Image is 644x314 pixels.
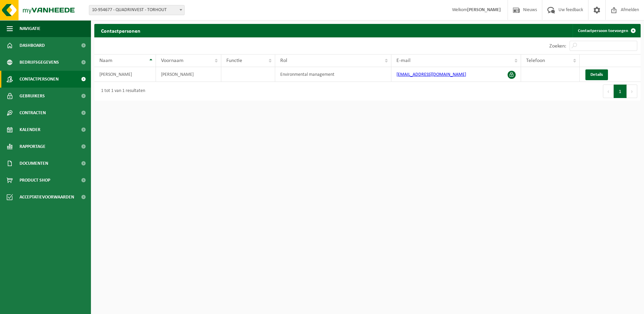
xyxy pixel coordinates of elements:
[20,20,40,37] span: Navigatie
[280,58,287,63] span: Rol
[20,54,59,71] span: Bedrijfsgegevens
[161,58,184,63] span: Voornaam
[627,85,637,98] button: Next
[20,37,45,54] span: Dashboard
[20,104,46,121] span: Contracten
[585,69,608,80] a: Details
[396,58,411,63] span: E-mail
[20,88,45,104] span: Gebruikers
[94,67,156,82] td: [PERSON_NAME]
[20,71,59,88] span: Contactpersonen
[20,138,45,155] span: Rapportage
[20,172,50,189] span: Product Shop
[98,85,145,97] div: 1 tot 1 van 1 resultaten
[20,189,74,206] span: Acceptatievoorwaarden
[275,67,391,82] td: Environmental management
[94,24,147,37] h2: Contactpersonen
[20,121,40,138] span: Kalender
[573,24,640,37] a: Contactpersoon toevoegen
[526,58,545,63] span: Telefoon
[226,58,242,63] span: Functie
[396,72,466,77] a: [EMAIL_ADDRESS][DOMAIN_NAME]
[467,7,501,12] strong: [PERSON_NAME]
[99,58,112,63] span: Naam
[614,85,627,98] button: 1
[89,5,184,15] span: 10-954677 - QUADRINVEST - TORHOUT
[156,67,222,82] td: [PERSON_NAME]
[89,5,185,15] span: 10-954677 - QUADRINVEST - TORHOUT
[20,155,48,172] span: Documenten
[603,85,614,98] button: Previous
[549,43,566,49] label: Zoeken:
[590,72,603,77] span: Details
